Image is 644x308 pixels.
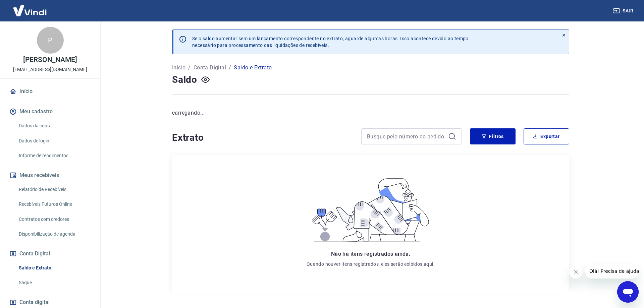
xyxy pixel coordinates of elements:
a: Recebíveis Futuros Online [16,197,92,211]
iframe: Botão para abrir a janela de mensagens [617,281,639,303]
a: Início [8,84,92,99]
a: Informe de rendimentos [16,149,92,163]
button: Conta Digital [8,246,92,261]
h4: Extrato [172,131,353,144]
span: Conta digital [19,298,50,307]
img: Vindi [8,0,52,21]
button: Exportar [524,128,569,144]
p: Quando houver itens registrados, eles serão exibidos aqui. [307,261,435,267]
a: Saldo e Extrato [16,261,92,275]
a: Dados da conta [16,119,92,133]
button: Filtros [470,128,516,144]
p: [PERSON_NAME] [23,56,77,63]
input: Busque pelo número do pedido [367,131,445,141]
a: Dados de login [16,134,92,148]
a: Saque [16,276,92,290]
a: Início [172,64,185,72]
h4: Saldo [172,73,197,86]
p: Saldo e Extrato [234,64,272,72]
a: Relatório de Recebíveis [16,183,92,196]
p: / [229,64,231,72]
a: Contratos com credores [16,212,92,226]
p: Se o saldo aumentar sem um lançamento correspondente no extrato, aguarde algumas horas. Isso acon... [192,35,469,49]
iframe: Fechar mensagem [569,265,583,279]
button: Meu cadastro [8,104,92,119]
iframe: Mensagem da empresa [585,264,639,279]
button: Sair [612,5,636,17]
button: Meus recebíveis [8,168,92,183]
a: Conta Digital [194,64,226,72]
p: / [188,64,191,72]
div: P [37,27,64,54]
span: Olá! Precisa de ajuda? [4,5,56,10]
a: Disponibilização de agenda [16,227,92,241]
span: Não há itens registrados ainda. [331,251,410,257]
p: [EMAIL_ADDRESS][DOMAIN_NAME] [13,66,87,73]
p: carregando... [172,109,569,117]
